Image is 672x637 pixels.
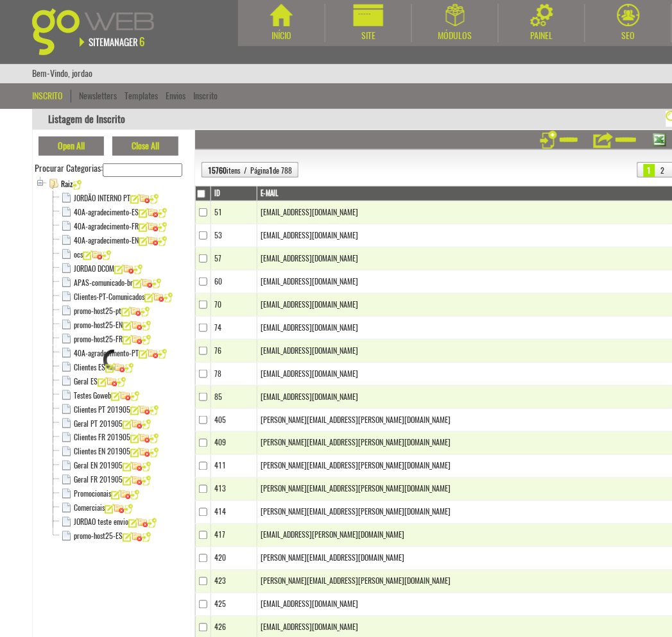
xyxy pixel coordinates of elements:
img: icon_add.png [117,377,126,387]
img: icon_add.png [158,236,167,246]
td: 417 [211,524,257,547]
td: 423 [211,570,257,593]
a: promo-host25-ES [74,531,123,542]
img: icon_edit.png [144,293,154,302]
img: icon_edit.png [130,434,140,443]
td: 74 [211,317,257,340]
a: APAS-comunicado-br [74,277,133,288]
td: 425 [211,593,257,616]
a: Promocionais [74,489,111,499]
img: icon_add.png [142,321,151,331]
td: 51 [211,201,257,224]
img: icon_delete.gif [132,322,142,330]
td: 413 [211,478,257,501]
a: ocs [74,249,83,260]
div: SEO [585,29,671,42]
td: Procurar Categorias: [35,162,182,177]
a: Clientes PT 201905 [74,404,130,415]
img: icon_delete.gif [107,378,117,386]
strong: 1 [269,165,273,176]
a: Geral ES [74,376,98,386]
div: Inscrito [32,90,71,103]
img: icon_edit.png [130,406,140,415]
img: icon_add.png [102,251,111,260]
img: icon_add.png [150,448,159,458]
img: Goweb [32,8,169,55]
img: icon_delete.gif [132,463,142,471]
img: icon_add.png [158,349,167,359]
a: Comerciais [74,503,105,513]
img: icon_add.png [141,307,150,317]
img: icon_delete.gif [140,434,150,443]
strong: 15760 [208,165,227,176]
img: icon_edit.png [111,392,121,401]
img: icon_delete.gif [132,336,142,344]
img: icon_edit.png [128,518,138,528]
img: icon_edit.png [130,448,140,458]
td: 420 [211,547,257,570]
td: 57 [211,247,257,270]
a: Inscrito [193,90,218,102]
a: Id [214,188,255,199]
img: icon_edit.png [123,462,132,472]
a: Geral EN 201905 [74,461,123,471]
img: icon_delete.gif [121,392,130,401]
td: 76 [211,340,257,363]
img: icon_add.png [158,208,167,218]
img: icon_edit.png [139,349,148,359]
img: icon_add.png [142,420,151,429]
a: JORDAO teste envio [74,517,128,527]
a: promo-host25-pt [74,306,121,316]
a: JORDÃO INTERNO PT [74,193,130,203]
img: icon_add.png [164,293,173,302]
div: Módulos [412,29,498,42]
img: icon_edit.png [139,222,148,232]
div: Início [238,29,325,42]
img: icon_add.png [142,462,151,472]
img: icon_add.png [73,180,82,190]
a: Geral FR 201905 [74,475,123,485]
button: Close All [112,136,178,156]
img: icon_delete.gif [121,491,130,499]
a: Geral PT 201905 [74,418,123,429]
td: 405 [211,409,257,432]
a: 40A-agradecimento-EN [74,235,139,245]
img: icon_delete.gif [132,477,142,485]
img: icon_edit.png [121,307,131,317]
img: icon_delete.gif [132,533,142,542]
img: icon_delete.gif [115,364,125,372]
img: icon_edit.png [123,321,132,331]
td: 70 [211,294,257,317]
img: icon_delete.gif [132,420,142,429]
img: icon_delete.gif [154,294,164,302]
img: icon_delete.gif [148,209,158,217]
img: icon_delete.gif [148,350,158,358]
span: Raiz [61,178,82,190]
img: icon_delete.gif [148,223,158,231]
a: JORDAO DCOM [74,263,114,274]
img: icon_edit.png [98,377,107,387]
img: icon_add.png [124,504,133,514]
img: SEO [617,4,640,26]
img: icon_delete.gif [148,237,158,245]
img: icon_add.png [158,222,167,232]
img: icon_edit.png [105,363,115,373]
img: icon_edit.png [130,194,140,204]
a: Envios [166,90,185,102]
img: icon_add.png [152,279,161,288]
div: Painel [499,29,585,42]
td: 411 [211,455,257,478]
span: 1 [644,164,655,177]
img: icon_add.png [148,518,157,528]
img: Site [354,4,384,26]
img: icon_delete.gif [92,251,102,260]
img: icon_delete.gif [131,308,141,316]
img: icon_edit.png [111,490,121,500]
a: 40A-agradecimento-ES [74,207,139,217]
img: icon_delete.gif [142,279,152,288]
img: Início [270,4,293,26]
img: icon_add.png [130,490,139,500]
img: icon_edit.png [105,504,114,514]
a: Clientes FR 201905 [74,433,130,443]
img: icon_edit.png [123,420,132,429]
